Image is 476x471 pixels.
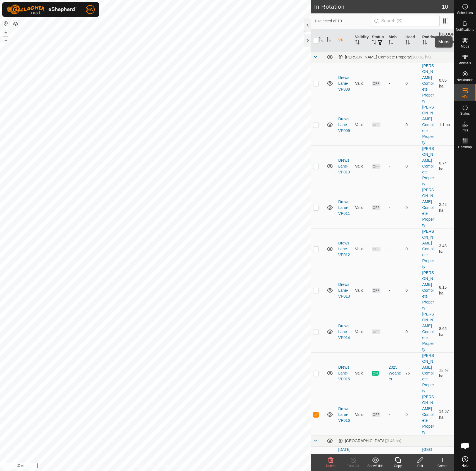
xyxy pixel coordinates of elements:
[389,163,401,169] div: -
[389,364,401,382] div: 2025 Weaners
[403,446,420,470] td: 0
[370,29,386,52] th: Status
[338,117,350,133] a: DrewsLane-VP009
[422,312,434,352] a: [PERSON_NAME] Complete Property
[389,329,401,335] div: -
[372,205,380,210] span: OFF
[403,228,420,270] td: 0
[319,38,323,43] p-sorticon: Activate to sort
[338,447,351,469] a: [DATE] 152213-VP001
[355,41,360,45] p-sorticon: Activate to sort
[7,4,77,15] img: Gallagher Logo
[386,29,403,52] th: Mob
[3,20,9,27] button: Reset Map
[437,352,454,394] td: 12.57 ha
[353,63,370,104] td: Valid
[387,463,409,468] div: Copy
[420,29,437,52] th: Paddock
[460,112,470,115] span: Status
[353,145,370,187] td: Valid
[422,63,434,103] a: [PERSON_NAME] Complete Property
[338,324,350,340] a: DrewsLane-VP014
[437,29,454,52] th: [GEOGRAPHIC_DATA] Area
[389,81,401,86] div: -
[372,288,380,293] span: OFF
[457,11,473,15] span: Schedules
[422,395,434,434] a: [PERSON_NAME] Complete Property
[3,37,9,43] button: –
[461,464,468,467] span: Help
[422,447,434,469] a: [GEOGRAPHIC_DATA]
[403,104,420,145] td: 0
[439,44,444,48] p-sorticon: Activate to sort
[372,412,380,417] span: OFF
[462,95,468,98] span: VPs
[372,123,380,127] span: OFF
[372,247,380,251] span: OFF
[372,81,380,86] span: OFF
[405,41,410,45] p-sorticon: Activate to sort
[314,18,372,24] span: 1 selected of 10
[353,446,370,470] td: Valid
[338,55,431,60] div: [PERSON_NAME] Complete Property
[422,229,434,269] a: [PERSON_NAME] Complete Property
[364,463,387,468] div: Show/Hide
[461,45,469,48] span: Mobs
[353,104,370,145] td: Valid
[389,412,401,418] div: -
[437,63,454,104] td: 0.86 ha
[403,63,420,104] td: 0
[338,406,350,423] a: DrewsLane-VP016
[161,464,177,469] a: Contact Us
[431,463,454,468] div: Create
[403,29,420,52] th: Head
[372,329,380,334] span: OFF
[353,311,370,352] td: Valid
[456,28,474,31] span: Notifications
[422,105,434,145] a: [PERSON_NAME] Complete Property
[458,145,472,149] span: Heatmap
[456,78,473,82] span: Neckbands
[338,199,350,216] a: DrewsLane-VP011
[338,75,350,91] a: DrewsLane-VP008
[353,352,370,394] td: Valid
[87,7,93,13] span: NW
[389,41,393,45] p-sorticon: Activate to sort
[338,282,350,298] a: DrewsLane-VP013
[389,246,401,252] div: -
[411,55,431,59] span: (180.61 ha)
[338,439,401,443] div: [GEOGRAPHIC_DATA]
[437,104,454,145] td: 1.1 ha
[336,29,353,52] th: VP
[12,20,19,27] button: Map Layers
[389,205,401,211] div: -
[459,62,471,65] span: Animals
[422,146,434,186] a: [PERSON_NAME] Complete Property
[389,288,401,293] div: -
[437,145,454,187] td: 0.74 ha
[353,270,370,311] td: Valid
[133,464,154,469] a: Privacy Policy
[457,437,473,454] div: Open chat
[422,188,434,227] a: [PERSON_NAME] Complete Property
[403,270,420,311] td: 0
[353,394,370,435] td: Valid
[437,311,454,352] td: 8.65 ha
[403,311,420,352] td: 0
[314,3,442,10] h2: In Rotation
[403,352,420,394] td: 76
[372,41,376,45] p-sorticon: Activate to sort
[437,228,454,270] td: 3.43 ha
[437,270,454,311] td: 8.15 ha
[372,371,379,376] span: ON
[338,241,350,257] a: DrewsLane-VP012
[389,122,401,128] div: -
[372,164,380,169] span: OFF
[409,463,431,468] div: Edit
[326,464,336,468] span: Delete
[403,394,420,435] td: 0
[422,41,427,45] p-sorticon: Activate to sort
[342,463,364,468] div: Turn Off
[338,365,350,381] a: DrewsLane-VP015
[442,3,448,11] span: 10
